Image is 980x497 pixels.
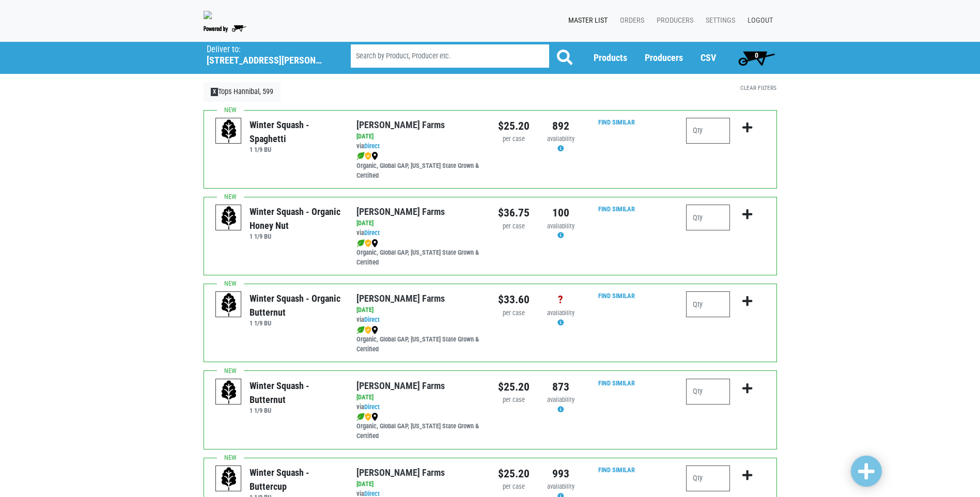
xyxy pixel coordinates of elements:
img: leaf-e5c59151409436ccce96b2ca1b28e03c.png [356,239,365,247]
img: placeholder-variety-43d6402dacf2d531de610a020419775a.svg [216,205,242,231]
img: safety-e55c860ca8c00a9c171001a62a92dabd.png [365,326,371,334]
a: Find Similar [598,205,635,213]
a: [PERSON_NAME] Farms [356,293,445,304]
div: [DATE] [356,479,482,489]
div: Winter Squash - Spaghetti [250,118,341,146]
h6: 1 1/9 BU [250,232,341,240]
a: Direct [364,229,380,237]
a: Producers [648,11,697,30]
div: ? [545,291,577,308]
div: 100 [545,205,577,221]
a: Producers [645,52,683,63]
span: availability [547,396,574,403]
div: Organic, Global GAP, [US_STATE] State Grown & Certified [356,325,482,354]
a: [PERSON_NAME] Farms [356,467,445,478]
a: Find Similar [598,118,635,126]
a: [PERSON_NAME] Farms [356,380,445,391]
a: Orders [612,11,648,30]
a: Direct [364,142,380,150]
a: CSV [701,52,716,63]
input: Qty [686,118,730,144]
span: availability [547,222,574,230]
a: Products [594,52,627,63]
p: Deliver to: [207,44,324,55]
a: Clear Filters [740,84,776,91]
span: 0 [755,51,758,59]
div: $25.20 [498,465,530,482]
div: [DATE] [356,219,482,228]
div: per case [498,134,530,144]
div: Winter Squash - Organic Honey Nut [250,205,341,232]
div: per case [498,482,530,492]
a: Direct [364,403,380,411]
img: safety-e55c860ca8c00a9c171001a62a92dabd.png [365,239,371,247]
a: Find Similar [598,379,635,387]
div: via [356,315,482,325]
input: Qty [686,465,730,491]
img: placeholder-variety-43d6402dacf2d531de610a020419775a.svg [216,118,242,144]
a: Master List [560,11,612,30]
div: $25.20 [498,118,530,134]
img: placeholder-variety-43d6402dacf2d531de610a020419775a.svg [216,292,242,318]
img: leaf-e5c59151409436ccce96b2ca1b28e03c.png [356,413,365,421]
a: Settings [697,11,739,30]
div: via [356,402,482,412]
div: Organic, Global GAP, [US_STATE] State Grown & Certified [356,151,482,181]
a: Find Similar [598,466,635,474]
img: map_marker-0e94453035b3232a4d21701695807de9.png [371,152,378,160]
span: X [211,88,219,96]
img: map_marker-0e94453035b3232a4d21701695807de9.png [371,326,378,334]
h5: [STREET_ADDRESS][PERSON_NAME] [207,55,324,66]
a: [PERSON_NAME] Farms [356,119,445,130]
img: Powered by Big Wheelbarrow [204,25,246,33]
div: $25.20 [498,379,530,395]
img: placeholder-variety-43d6402dacf2d531de610a020419775a.svg [216,466,242,492]
div: via [356,142,482,151]
div: via [356,228,482,238]
input: Qty [686,205,730,230]
span: availability [547,483,574,490]
a: XTops Hannibal, 599 [204,82,281,102]
div: Winter Squash - Buttercup [250,465,341,493]
span: Tops Hannibal, 599 (409 Fulton St, Hannibal, NY 13074, USA) [207,42,332,66]
img: map_marker-0e94453035b3232a4d21701695807de9.png [371,413,378,421]
div: 892 [545,118,577,134]
div: $33.60 [498,291,530,308]
input: Search by Product, Producer etc. [351,44,549,68]
div: Organic, Global GAP, [US_STATE] State Grown & Certified [356,412,482,441]
a: 0 [734,48,780,68]
h6: 1 1/9 BU [250,407,341,414]
div: Winter Squash - Organic Butternut [250,291,341,319]
h6: 1 1/9 BU [250,146,341,153]
div: $36.75 [498,205,530,221]
input: Qty [686,291,730,317]
a: [PERSON_NAME] Farms [356,206,445,217]
img: leaf-e5c59151409436ccce96b2ca1b28e03c.png [356,326,365,334]
img: map_marker-0e94453035b3232a4d21701695807de9.png [371,239,378,247]
div: [DATE] [356,393,482,402]
img: safety-e55c860ca8c00a9c171001a62a92dabd.png [365,152,371,160]
div: [DATE] [356,305,482,315]
input: Qty [686,379,730,405]
span: availability [547,309,574,317]
div: per case [498,395,530,405]
h6: 1 1/9 BU [250,319,341,327]
a: Logout [739,11,777,30]
div: Winter Squash - Butternut [250,379,341,407]
img: 279edf242af8f9d49a69d9d2afa010fb.png [204,11,212,19]
div: per case [498,222,530,231]
div: [DATE] [356,132,482,142]
img: leaf-e5c59151409436ccce96b2ca1b28e03c.png [356,152,365,160]
span: availability [547,135,574,143]
div: 993 [545,465,577,482]
img: placeholder-variety-43d6402dacf2d531de610a020419775a.svg [216,379,242,405]
div: Organic, Global GAP, [US_STATE] State Grown & Certified [356,238,482,268]
a: Find Similar [598,292,635,300]
a: Direct [364,316,380,323]
div: per case [498,308,530,318]
img: safety-e55c860ca8c00a9c171001a62a92dabd.png [365,413,371,421]
div: 873 [545,379,577,395]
